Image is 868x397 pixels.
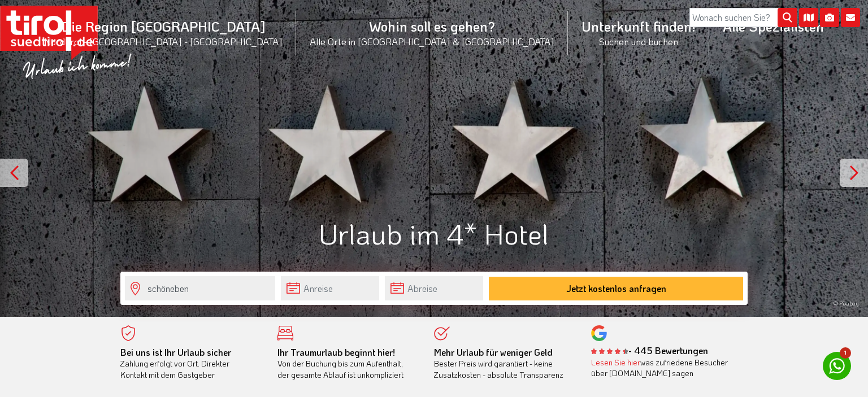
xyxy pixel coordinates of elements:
[125,276,275,300] input: Wo soll's hingehen?
[841,8,860,27] i: Kontakt
[823,352,851,380] a: 1
[581,35,696,47] small: Suchen und buchen
[799,8,818,27] i: Karte öffnen
[568,5,709,60] a: Unterkunft finden!Suchen und buchen
[434,347,574,381] div: Bester Preis wird garantiert - keine Zusatzkosten - absolute Transparenz
[489,277,743,300] button: Jetzt kostenlos anfragen
[709,5,837,47] a: Alle Spezialisten
[120,347,261,381] div: Zahlung erfolgt vor Ort. Direkter Kontakt mit dem Gastgeber
[277,347,418,381] div: Von der Buchung bis zum Aufenthalt, der gesamte Ablauf ist unkompliziert
[385,276,483,300] input: Abreise
[591,357,731,379] div: was zufriedene Besucher über [DOMAIN_NAME] sagen
[591,357,640,368] a: Lesen Sie hier
[277,346,395,358] b: Ihr Traumurlaub beginnt hier!
[120,218,748,249] h1: Urlaub im 4* Hotel
[296,5,568,60] a: Wohin soll es gehen?Alle Orte in [GEOGRAPHIC_DATA] & [GEOGRAPHIC_DATA]
[281,276,379,300] input: Anreise
[840,347,851,359] span: 1
[310,35,554,47] small: Alle Orte in [GEOGRAPHIC_DATA] & [GEOGRAPHIC_DATA]
[120,346,231,358] b: Bei uns ist Ihr Urlaub sicher
[820,8,839,27] i: Fotogalerie
[434,346,553,358] b: Mehr Urlaub für weniger Geld
[591,344,708,356] b: - 445 Bewertungen
[689,8,797,27] input: Wonach suchen Sie?
[31,5,296,60] a: Die Region [GEOGRAPHIC_DATA]Nordtirol - [GEOGRAPHIC_DATA] - [GEOGRAPHIC_DATA]
[44,35,283,47] small: Nordtirol - [GEOGRAPHIC_DATA] - [GEOGRAPHIC_DATA]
